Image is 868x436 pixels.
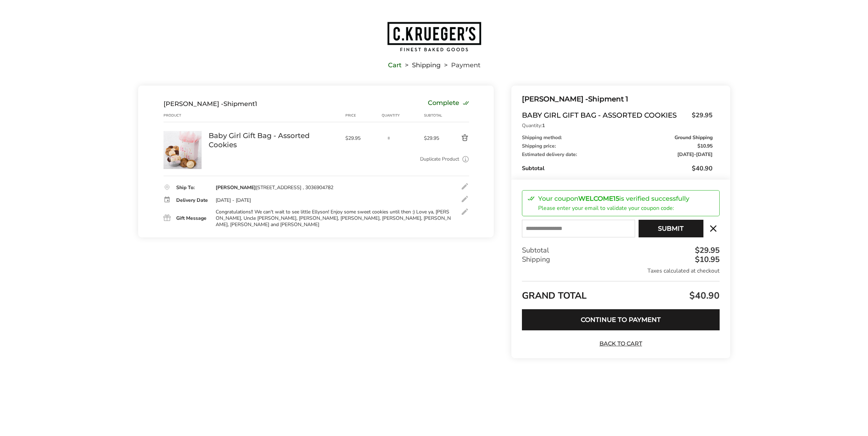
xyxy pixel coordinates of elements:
[388,63,401,68] a: Cart
[522,255,719,264] div: Shipping
[164,100,257,108] div: Shipment
[693,247,720,254] div: $29.95
[697,144,713,149] span: $10.95
[216,184,256,191] strong: [PERSON_NAME]
[176,198,209,203] div: Delivery Date
[164,113,209,118] div: Product
[428,100,469,108] div: Complete
[522,93,712,105] div: Shipment 1
[176,216,209,221] div: Gift Message
[216,185,333,191] div: [STREET_ADDRESS] , 3036904782
[420,155,459,163] a: Duplicate Product
[387,21,482,52] img: C.KRUEGER'S
[522,144,712,149] div: Shipping price:
[401,63,441,68] li: Shipping
[522,135,712,140] div: Shipping method:
[345,113,382,118] div: Price
[538,195,689,202] p: Your coupon is verified successfully
[522,220,635,237] input: E-mail
[639,220,703,237] button: Submit
[522,123,712,128] p: Quantity:
[522,152,712,157] div: Estimated delivery date:
[216,197,251,204] div: [DATE] - [DATE]
[692,164,713,173] span: $40.90
[255,100,257,108] span: 1
[522,111,712,122] a: Baby Girl Gift Bag - Assorted Cookies$29.95
[209,131,338,149] a: Baby Girl Gift Bag - Assorted Cookies
[382,113,424,118] div: Quantity
[542,122,545,129] strong: 1
[596,340,645,348] a: Back to Cart
[522,111,688,122] span: Baby Girl Gift Bag - Assorted Cookies
[345,135,378,142] span: $29.95
[522,309,719,330] button: Continue to Payment
[138,21,730,52] a: Go to home page
[693,256,720,263] div: $10.95
[164,131,202,169] img: Baby Girl Gift Bag - Assorted Cookies
[522,246,719,255] div: Subtotal
[522,95,588,103] span: [PERSON_NAME] -
[522,281,719,304] div: GRAND TOTAL
[424,113,444,118] div: Subtotal
[675,135,713,140] span: Ground Shipping
[451,63,480,68] span: Payment
[677,151,694,158] span: [DATE]
[677,152,713,157] span: -
[216,209,453,228] div: Congratulations!! We can't wait to see little Ellyson! Enjoy some sweet cookies until then :) Lov...
[688,111,713,120] span: $29.95
[164,100,223,108] span: [PERSON_NAME] -
[444,134,469,142] button: Delete product
[176,185,209,190] div: Ship To:
[538,205,674,211] p: Please enter your email to validate your coupon code:
[382,131,396,145] input: Quantity input
[578,195,619,203] strong: WELCOME15
[696,151,713,158] span: [DATE]
[424,135,444,142] span: $29.95
[164,131,202,137] a: Baby Girl Gift Bag - Assorted Cookies
[522,164,712,173] div: Subtotal
[522,267,719,275] div: Taxes calculated at checkout
[688,289,720,302] span: $40.90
